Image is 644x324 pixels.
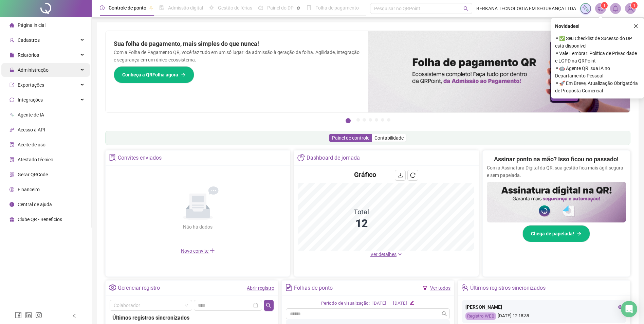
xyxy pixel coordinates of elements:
span: ⚬ ✅ Seu Checklist de Sucesso do DP está disponível [555,35,640,50]
span: file-done [159,5,164,10]
div: [DATE] [393,300,407,307]
div: Registro WEB [465,312,496,320]
sup: 1 [601,2,608,9]
span: arrow-right [181,72,186,77]
span: edit [410,301,414,305]
span: 1 [603,3,606,8]
span: pushpin [296,6,300,10]
span: file-text [285,284,292,291]
span: file [10,53,14,57]
span: user-add [10,38,14,42]
span: home [10,23,14,28]
div: Gerenciar registro [118,282,160,294]
span: notification [597,5,604,12]
span: bell [612,5,619,12]
sup: Atualize o seu contato no menu Meus Dados [631,2,638,9]
button: 6 [381,118,384,122]
h2: Assinar ponto na mão? Isso ficou no passado! [494,155,619,164]
span: audit [10,142,14,147]
span: export [10,83,14,87]
span: facebook [15,312,22,319]
span: Controle de ponto [109,5,146,11]
div: Open Intercom Messenger [621,301,637,317]
span: book [307,5,311,10]
div: [DATE] 12:18:38 [465,312,623,320]
span: close [633,24,638,29]
p: Com a Folha de Pagamento QR, você faz tudo em um só lugar: da admissão à geração da folha. Agilid... [114,49,360,64]
h4: Gráfico [354,170,376,179]
span: pie-chart [297,154,305,161]
span: Página inicial [18,22,45,28]
div: [DATE] [372,300,386,307]
span: ⚬ 🤖 Agente QR: sua IA no Departamento Pessoal [555,65,640,79]
img: banner%2F02c71560-61a6-44d4-94b9-c8ab97240462.png [487,182,626,222]
span: reload [410,173,416,178]
span: sync [10,97,14,102]
div: Últimos registros sincronizados [470,282,546,294]
span: ⚬ Vale Lembrar: Política de Privacidade e LGPD na QRPoint [555,50,640,65]
span: linkedin [25,312,32,319]
span: dashboard [258,5,263,10]
span: pushpin [149,6,153,10]
span: BERKANA TECNOLOGIA EM SEGURANÇA LTDA [476,5,576,12]
button: Chega de papelada! [522,225,590,242]
span: Novidades ! [555,22,579,30]
span: dollar [10,187,14,192]
button: 3 [363,118,366,122]
div: [PERSON_NAME] [465,303,623,311]
button: 5 [375,118,378,122]
span: left [72,313,77,318]
span: lock [10,68,14,72]
span: Painel do DP [267,5,294,11]
a: Abrir registro [247,285,274,291]
a: Ver todos [430,285,450,291]
span: Chega de papelada! [531,230,574,237]
span: Painel de controle [332,135,369,141]
span: api [10,127,14,132]
a: Ver detalhes down [370,252,402,257]
span: Cadastros [18,37,40,43]
span: 1 [633,3,636,8]
img: banner%2F8d14a306-6205-4263-8e5b-06e9a85ad873.png [368,31,630,112]
span: instagram [35,312,42,319]
span: search [442,311,447,317]
h2: Sua folha de pagamento, mais simples do que nunca! [114,39,360,49]
span: Central de ajuda [18,202,52,207]
span: Atestado técnico [18,157,53,162]
button: 4 [369,118,372,122]
span: Gestão de férias [218,5,252,11]
div: Convites enviados [118,152,162,164]
span: filter [423,286,427,290]
span: Exportações [18,82,44,88]
span: Relatórios [18,52,39,58]
span: Folha de pagamento [315,5,359,11]
span: gift [10,217,14,222]
div: Folhas de ponto [294,282,333,294]
span: ⚬ 🚀 Em Breve, Atualização Obrigatória de Proposta Comercial [555,79,640,94]
span: clock-circle [100,5,105,10]
span: eye [618,305,623,309]
span: sun [209,5,214,10]
span: solution [10,157,14,162]
span: arrow-right [577,231,582,236]
button: 7 [387,118,390,122]
div: Dashboard de jornada [307,152,360,164]
span: Administração [18,67,49,73]
span: Clube QR - Beneficios [18,217,62,222]
div: - [389,300,390,307]
span: search [463,6,468,11]
button: 1 [346,118,351,123]
span: search [266,303,271,308]
div: Últimos registros sincronizados [112,313,271,322]
span: plus [209,248,215,253]
span: solution [109,154,116,161]
span: Ver detalhes [370,252,397,257]
span: info-circle [10,202,14,207]
img: 66035 [625,3,636,14]
span: Novo convite [181,248,215,254]
span: Contabilidade [374,135,404,141]
span: setting [109,284,116,291]
span: Conheça a QRFolha agora [122,71,178,78]
span: Aceite de uso [18,142,45,147]
span: Integrações [18,97,43,103]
